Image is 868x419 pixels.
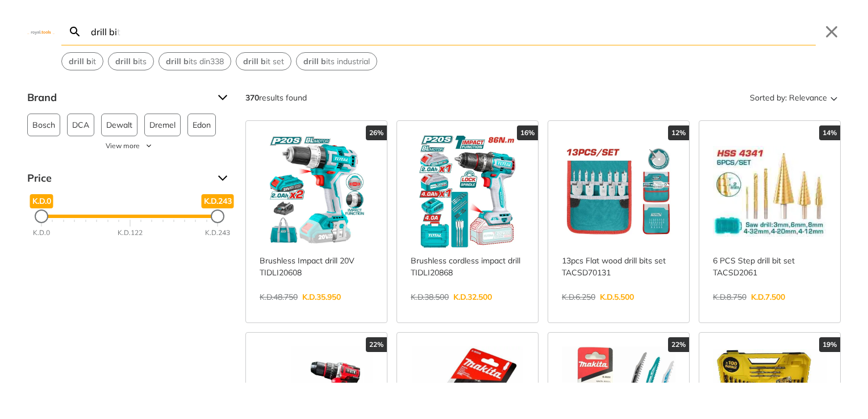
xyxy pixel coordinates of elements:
span: Bosch [32,114,55,136]
button: Edon [187,114,216,136]
button: Select suggestion: drill bit [62,53,103,70]
strong: drill b [69,56,91,66]
div: K.D.243 [205,228,230,238]
span: Relevance [789,89,827,107]
button: Select suggestion: drill bits industrial [297,53,377,70]
button: Select suggestion: drill bits din338 [159,53,231,70]
div: 19% [819,337,840,352]
div: K.D.0 [33,228,50,238]
div: Suggestion: drill bit set [236,52,291,70]
span: its industrial [303,56,370,68]
span: DCA [72,114,89,136]
button: Sorted by:Relevance Sort [748,89,841,107]
div: Minimum Price [35,209,48,223]
div: 22% [366,337,387,352]
strong: drill b [243,56,266,66]
span: its din338 [166,56,224,68]
strong: 370 [245,93,259,103]
strong: drill b [166,56,189,66]
div: Suggestion: drill bit [61,52,103,70]
span: Price [27,169,209,187]
span: it [69,56,96,68]
button: Dremel [144,114,181,136]
div: 12% [668,125,689,140]
div: Maximum Price [211,209,224,223]
span: Edon [193,114,211,136]
button: Close [823,23,841,41]
span: Dewalt [106,114,132,136]
div: 22% [668,337,689,352]
svg: Sort [827,91,841,104]
button: Select suggestion: drill bits [108,53,153,70]
span: View more [106,141,140,151]
strong: drill b [303,56,326,66]
div: K.D.122 [118,228,143,238]
img: Close [27,29,55,34]
div: 16% [517,125,538,140]
div: Suggestion: drill bits industrial [296,52,377,70]
svg: Search [68,25,82,39]
div: 26% [366,125,387,140]
button: Bosch [27,114,60,136]
span: Brand [27,89,209,107]
span: it set [243,56,284,68]
div: Suggestion: drill bits din338 [158,52,231,70]
button: Dewalt [101,114,137,136]
div: Suggestion: drill bits [108,52,154,70]
span: Dremel [149,114,176,136]
button: View more [27,141,232,151]
strong: drill b [115,56,138,66]
input: Search… [89,18,816,45]
div: results found [245,89,307,107]
button: Select suggestion: drill bit set [236,53,291,70]
span: its [115,56,147,68]
button: DCA [67,114,94,136]
div: 14% [819,125,840,140]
